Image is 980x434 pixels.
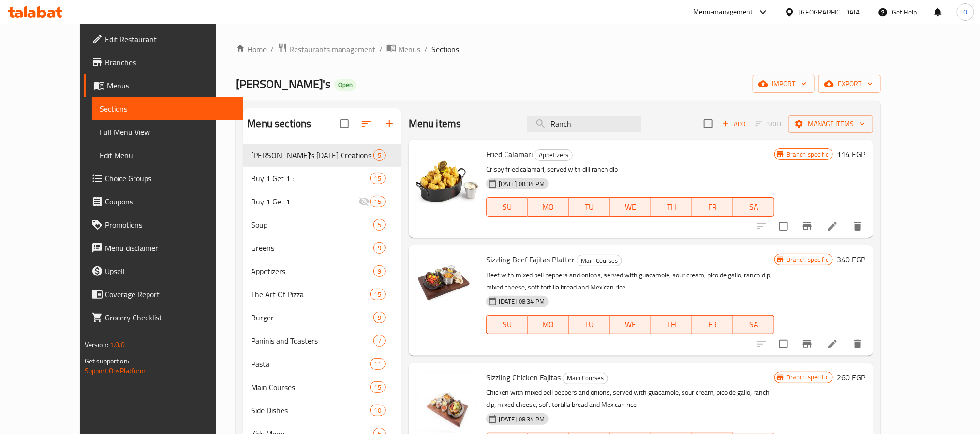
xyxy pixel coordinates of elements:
span: Buy 1 Get 1 : [251,173,370,184]
span: Paninis and Toasters [251,335,373,347]
span: Pasta [251,358,370,370]
a: Choice Groups [84,167,243,190]
span: 9 [374,244,385,253]
span: Edit Restaurant [105,33,236,45]
h6: 114 EGP [837,147,865,161]
span: Buy 1 Get 1 [251,196,358,207]
span: [PERSON_NAME]'s [DATE] Creations [251,149,373,161]
a: Full Menu View [92,120,243,144]
div: items [373,265,386,277]
span: Fried Calamari [486,147,533,161]
span: Appetizers [535,149,572,160]
button: Add section [378,112,401,135]
span: Select to update [773,216,794,236]
img: Fried Calamari [416,147,478,209]
button: MO [528,197,569,217]
a: Coupons [84,190,243,213]
span: Manage items [796,118,865,130]
a: Menus [386,43,420,56]
span: 9 [374,267,385,276]
a: Sections [92,97,243,120]
div: [GEOGRAPHIC_DATA] [799,7,862,17]
span: Branch specific [783,150,832,159]
div: Paninis and Toasters7 [243,329,401,352]
span: 7 [374,336,385,346]
span: WE [614,318,647,332]
div: items [370,381,386,393]
div: Appetizers9 [243,260,401,283]
span: 5 [374,220,385,230]
span: Select all sections [334,114,355,134]
span: Sizzling Beef Fajitas Platter [486,252,575,267]
div: items [370,289,386,300]
button: import [753,75,815,93]
div: items [373,335,386,347]
input: search [527,116,641,132]
span: Menus [398,43,420,55]
a: Support.OpsPlatform [85,364,146,377]
button: export [818,75,881,93]
li: / [379,43,383,55]
nav: breadcrumb [236,43,881,56]
div: Greens [251,242,373,254]
img: Sizzling Beef Fajitas Platter [416,253,478,315]
div: items [373,149,386,161]
div: Main Courses [563,373,608,384]
span: [DATE] 08:34 PM [495,297,549,306]
span: 15 [371,174,385,183]
span: Version: [85,338,108,351]
div: Main Courses [577,255,622,266]
button: SA [733,197,774,217]
span: SU [490,318,524,332]
button: FR [692,197,733,217]
span: TU [573,318,606,332]
button: Branch-specific-item [796,215,819,238]
a: Edit Menu [92,144,243,167]
div: items [370,405,386,416]
span: 11 [371,360,385,369]
span: Menus [107,80,236,91]
span: Branch specific [783,255,832,264]
div: Greens9 [243,236,401,260]
img: Sizzling Chicken Fajitas [416,371,478,433]
span: Soup [251,219,373,231]
span: SA [737,200,771,214]
span: 5 [374,151,385,160]
h6: 340 EGP [837,253,865,266]
a: Edit Restaurant [84,28,243,51]
span: Sort sections [355,112,378,135]
button: delete [846,215,869,238]
button: MO [528,315,569,334]
a: Grocery Checklist [84,306,243,329]
p: Crispy fried calamari, served with dill ranch dip [486,163,774,175]
span: 15 [371,197,385,206]
div: Appetizers [535,149,573,161]
button: TU [569,315,610,334]
span: [DATE] 08:34 PM [495,415,549,424]
span: Appetizers [251,265,373,277]
div: items [373,219,386,231]
span: SU [490,200,524,214]
span: The Art Of Pizza [251,289,370,300]
div: Soup5 [243,213,401,236]
span: Main Courses [563,373,608,384]
span: Main Courses [251,381,370,393]
div: Burger [251,312,373,323]
a: Menus [84,74,243,97]
button: TH [651,315,692,334]
a: Upsell [84,260,243,283]
div: items [370,173,386,184]
span: Get support on: [85,355,129,367]
span: MO [532,200,565,214]
span: Upsell [105,265,236,277]
span: 15 [371,290,385,299]
div: items [373,312,386,323]
div: items [370,196,386,207]
h2: Menu items [409,116,461,131]
div: Side Dishes [251,405,370,416]
span: 10 [371,406,385,415]
button: TH [651,197,692,217]
span: [PERSON_NAME]'s [236,73,330,95]
span: Select section first [749,116,788,131]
